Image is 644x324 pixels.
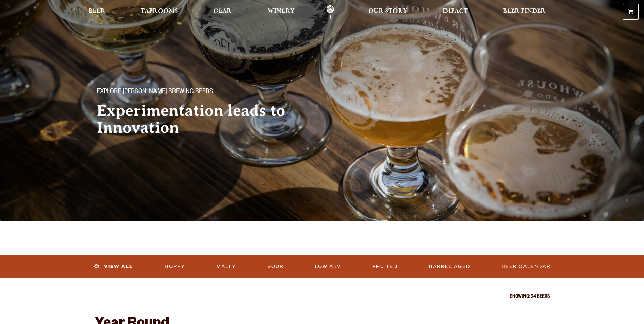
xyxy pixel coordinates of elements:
a: Odell Home [317,4,343,20]
a: Gear [209,4,236,20]
a: Winery [263,4,299,20]
a: Beer Finder [499,4,550,20]
a: View All [91,259,136,274]
a: Sour [265,259,287,274]
span: Beer [89,8,105,14]
a: Barrel Aged [426,259,473,274]
span: Winery [268,8,295,14]
a: Beer [84,4,110,20]
a: Our Story [364,4,412,20]
span: Our Story [368,8,407,14]
a: Beer Calendar [499,259,553,274]
a: Fruited [370,259,400,274]
h2: Experimentation leads to Innovation [97,102,309,136]
span: Beer Finder [503,8,546,14]
a: Hoppy [162,259,188,274]
a: Low ABV [312,259,344,274]
a: Impact [438,4,472,20]
span: Gear [213,8,232,14]
span: Explore [PERSON_NAME] Brewing Beers [97,88,213,97]
a: Malty [214,259,239,274]
p: Showing: 24 Beers [95,294,550,300]
a: Taprooms [136,4,182,20]
span: Impact [443,8,468,14]
span: Taprooms [141,8,178,14]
